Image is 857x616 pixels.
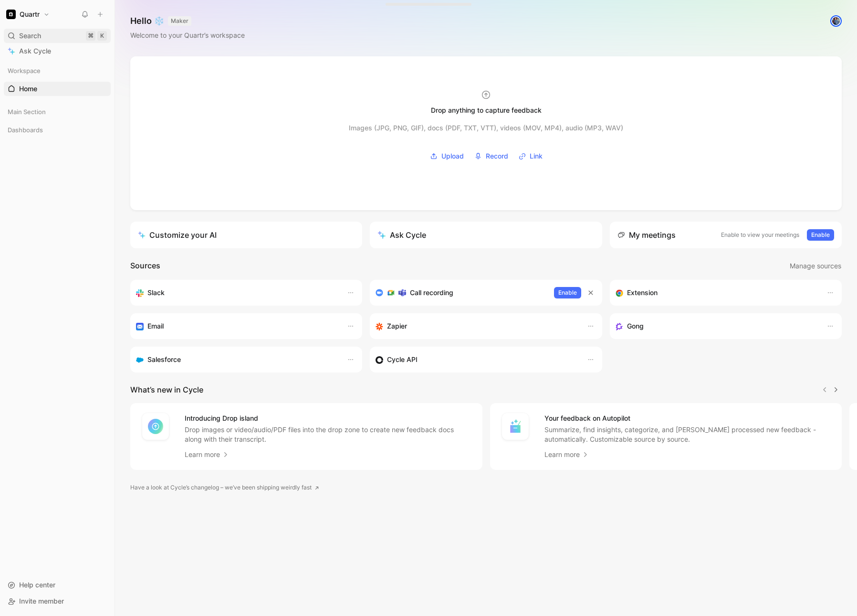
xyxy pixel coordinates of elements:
a: Ask Cycle [4,44,111,58]
h1: Hello ❄️ [130,15,245,27]
button: Ask Cycle [370,222,602,248]
div: Capture feedback from thousands of sources with Zapier (survey results, recordings, sheets, etc). [376,320,577,332]
h3: Zapier [387,320,407,332]
a: Customize your AI [130,222,362,248]
div: Search⌘K [4,29,111,43]
div: Sync your customers, send feedback and get updates in Slack [136,287,337,298]
div: Forward emails to your feedback inbox [136,320,337,332]
div: Sync customers & send feedback from custom sources. Get inspired by our favorite use case [376,354,577,365]
div: Record & transcribe meetings from Zoom, Meet & Teams. [376,287,546,298]
div: Capture feedback from your incoming calls [616,320,817,332]
div: Main Section [4,105,111,122]
h3: Cycle API [387,354,418,365]
h3: Call recording [410,287,453,298]
p: Summarize, find insights, categorize, and [PERSON_NAME] processed new feedback - automatically. C... [544,425,831,444]
div: Help center [4,578,111,592]
button: Record [471,149,512,163]
button: Link [515,149,546,163]
div: Main Section [4,105,111,119]
span: Dashboards [8,125,43,135]
span: Upload [441,150,464,162]
div: Dashboards [4,123,111,137]
div: Drop anything to capture feedback [431,105,542,116]
button: Enable [554,287,581,298]
a: Learn more [185,449,230,460]
div: My meetings [617,229,676,241]
div: Ask Cycle [377,229,426,241]
span: Record [486,150,508,162]
a: Have a look at Cycle’s changelog – we’ve been shipping weirdly fast [130,483,319,492]
span: Link [530,150,543,162]
img: avatar [831,16,841,26]
span: Home [19,84,37,94]
h3: Gong [627,320,644,332]
a: Learn more [544,449,589,460]
div: K [97,31,107,41]
a: Home [4,82,111,96]
span: Main Section [8,107,46,117]
span: Invite member [19,597,64,605]
div: Invite member [4,594,111,608]
button: Enable [807,229,834,241]
button: Manage sources [789,260,842,272]
span: Search [19,30,41,42]
div: Capture feedback from anywhere on the web [616,287,817,298]
img: Quartr [6,10,16,19]
h3: Email [147,320,164,332]
span: Ask Cycle [19,45,51,57]
div: Dashboards [4,123,111,140]
h1: Quartr [20,10,40,19]
h3: Salesforce [147,354,181,365]
h4: Your feedback on Autopilot [544,413,831,424]
span: Workspace [8,66,41,75]
div: Workspace [4,64,111,78]
button: Upload [427,149,467,163]
div: ⌘ [86,31,95,41]
span: Manage sources [790,260,841,272]
h3: Slack [147,287,165,298]
h3: Extension [627,287,658,298]
h2: Sources [130,260,160,272]
button: MAKER [168,16,191,26]
span: Help center [19,581,55,589]
button: QuartrQuartr [4,8,52,21]
div: Images (JPG, PNG, GIF), docs (PDF, TXT, VTT), videos (MOV, MP4), audio (MP3, WAV) [349,122,623,134]
div: Welcome to your Quartr’s workspace [130,30,245,41]
div: Customize your AI [138,229,217,241]
p: Enable to view your meetings [721,230,799,240]
h4: Introducing Drop island [185,413,471,424]
span: Enable [558,288,577,297]
span: Enable [811,230,830,240]
p: Drop images or video/audio/PDF files into the drop zone to create new feedback docs along with th... [185,425,471,444]
h2: What’s new in Cycle [130,384,203,395]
